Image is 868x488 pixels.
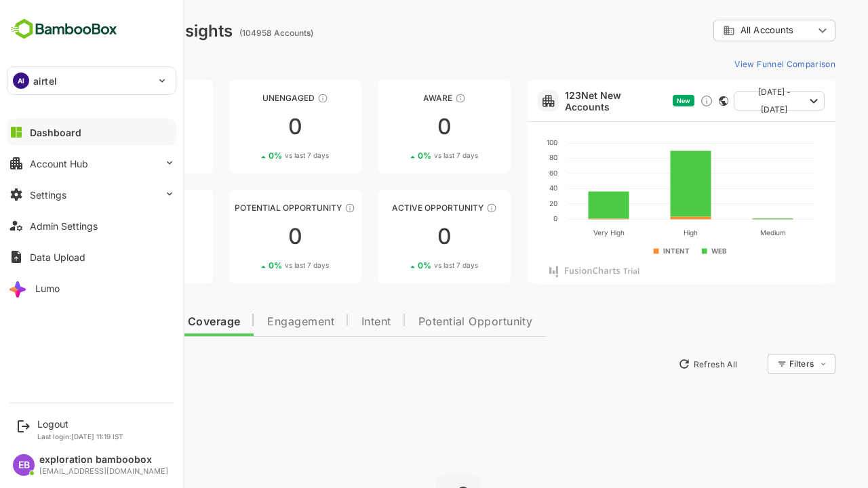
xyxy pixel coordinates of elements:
[30,158,88,169] div: Account Hub
[652,94,666,108] div: Discover new ICP-fit accounts showing engagement — via intent surges, anonymous website visits, L...
[182,116,315,138] div: 0
[7,274,176,302] button: Lumo
[270,93,281,104] div: These accounts have not shown enough engagement and need nurturing
[387,260,431,270] span: vs last 7 days
[686,91,777,110] button: [DATE] - [DATE]
[33,203,165,213] div: Engaged
[693,25,746,35] span: All Accounts
[33,190,165,283] a: EngagedThese accounts are warm, further nurturing would qualify them to MQAs00%vs last 7 days
[33,93,165,103] div: Unreached
[546,228,577,237] text: Very High
[33,226,165,247] div: 0
[30,189,66,201] div: Settings
[7,119,176,146] button: Dashboard
[671,96,681,106] div: This card does not support filter and segments
[636,228,650,237] text: High
[182,203,315,213] div: Potential Opportunity
[502,184,510,192] text: 40
[30,127,81,138] div: Dashboard
[297,203,308,213] div: These accounts are MQAs and can be passed on to Inside Sales
[370,150,431,161] div: 0 %
[37,432,123,441] p: Last login: [DATE] 11:19 IST
[499,138,510,146] text: 100
[742,359,766,369] div: Filters
[330,93,463,103] div: Aware
[502,153,510,161] text: 80
[741,352,788,376] div: Filters
[666,18,788,44] div: All Accounts
[121,93,132,104] div: These accounts have not been engaged with for a defined time period
[314,317,344,327] span: Intent
[73,260,133,270] div: 0 %
[237,150,281,161] span: vs last 7 days
[371,317,486,327] span: Potential Opportunity
[7,150,176,177] button: Account Hub
[675,24,766,37] div: All Accounts
[221,150,281,161] div: 0 %
[73,150,133,161] div: 0 %
[39,454,168,466] div: exploration bamboobox
[46,317,193,327] span: Data Quality and Coverage
[221,260,281,270] div: 0 %
[506,214,510,222] text: 0
[330,190,463,283] a: Active OpportunityThese accounts have open opportunities which might be at any of the Sales Stage...
[13,454,35,476] div: EB
[682,53,788,75] button: View Funnel Comparison
[408,93,418,104] div: These accounts have just entered the buying cycle and need further nurturing
[30,220,98,232] div: Admin Settings
[39,467,168,476] div: [EMAIL_ADDRESS][DOMAIN_NAME]
[13,73,29,89] div: AI
[182,190,315,283] a: Potential OpportunityThese accounts are MQAs and can be passed on to Inside Sales00%vs last 7 days
[439,203,450,213] div: These accounts have open opportunities which might be at any of the Sales Stages
[625,353,696,375] button: Refresh All
[370,260,431,270] div: 0 %
[713,228,738,237] text: Medium
[629,97,643,104] span: New
[35,283,60,294] div: Lumo
[220,317,287,327] span: Engagement
[7,181,176,208] button: Settings
[33,352,132,376] button: New Insights
[182,80,315,174] a: UnengagedThese accounts have not shown enough engagement and need nurturing00%vs last 7 days
[33,74,57,88] p: airtel
[330,203,463,213] div: Active Opportunity
[330,80,463,174] a: AwareThese accounts have just entered the buying cycle and need further nurturing00%vs last 7 days
[237,260,281,270] span: vs last 7 days
[7,67,176,94] div: AIairtel
[7,243,176,270] button: Data Upload
[697,83,757,119] span: [DATE] - [DATE]
[37,418,123,430] div: Logout
[192,28,270,38] ag: (104958 Accounts)
[517,89,620,113] a: 123Net New Accounts
[330,116,463,138] div: 0
[30,251,85,263] div: Data Upload
[115,203,125,213] div: These accounts are warm, further nurturing would qualify them to MQAs
[89,150,133,161] span: vs last 7 days
[7,16,121,42] img: BambooboxFullLogoMark.5f36c76dfaba33ec1ec1367b70bb1252.svg
[182,93,315,103] div: Unengaged
[387,150,431,161] span: vs last 7 days
[33,116,165,138] div: 0
[7,212,176,239] button: Admin Settings
[182,226,315,247] div: 0
[89,260,133,270] span: vs last 7 days
[502,199,510,207] text: 20
[502,169,510,177] text: 60
[330,226,463,247] div: 0
[33,21,185,41] div: Dashboard Insights
[33,80,165,174] a: UnreachedThese accounts have not been engaged with for a defined time period00%vs last 7 days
